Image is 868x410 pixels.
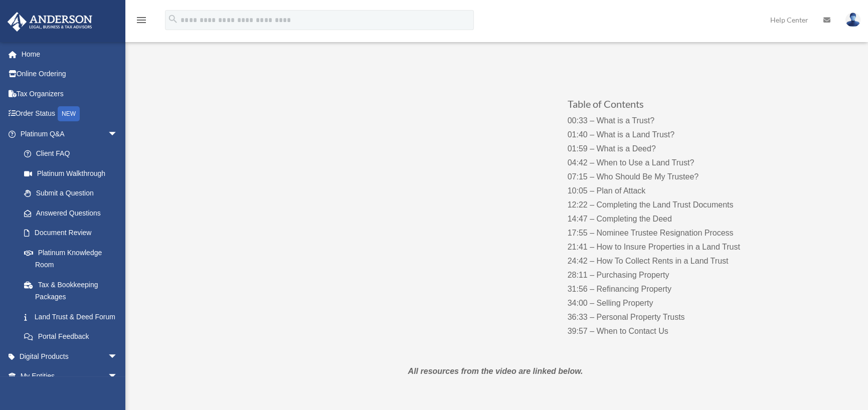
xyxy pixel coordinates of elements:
a: Document Review [14,223,133,243]
a: Platinum Knowledge Room [14,243,133,275]
h3: Table of Contents [568,99,766,114]
a: Land Trust & Deed Forum [14,307,128,327]
a: Platinum Q&Aarrow_drop_down [7,124,133,144]
i: menu [135,14,147,26]
a: Submit a Question [14,183,133,203]
a: Tax & Bookkeeping Packages [14,275,133,307]
span: arrow_drop_down [108,366,128,387]
a: Client FAQ [14,144,133,164]
i: search [167,14,179,25]
span: arrow_drop_down [108,124,128,144]
a: menu [135,18,147,26]
a: Tax Organizers [7,84,133,104]
a: Platinum Walkthrough [14,163,133,183]
a: Order StatusNEW [7,104,133,124]
a: My Entitiesarrow_drop_down [7,366,133,386]
a: Portal Feedback [14,327,133,347]
img: User Pic [845,13,860,27]
a: Digital Productsarrow_drop_down [7,346,133,366]
a: Online Ordering [7,64,133,84]
a: Home [7,44,133,64]
p: 00:33 – What is a Trust? 01:40 – What is a Land Trust? 01:59 – What is a Deed? 04:42 – When to Us... [568,114,766,338]
span: arrow_drop_down [108,346,128,367]
div: NEW [58,106,80,121]
em: All resources from the video are linked below. [408,367,583,375]
img: Anderson Advisors Platinum Portal [5,12,95,32]
a: Answered Questions [14,203,133,223]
